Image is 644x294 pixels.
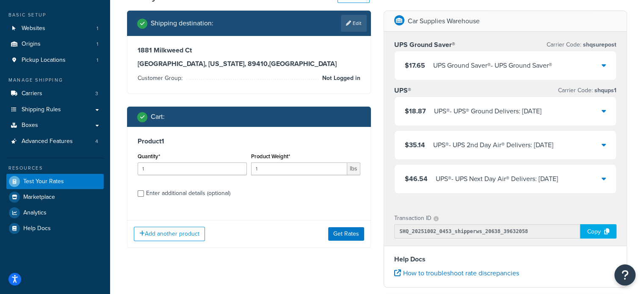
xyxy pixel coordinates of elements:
[6,190,104,205] a: Marketplace
[6,86,104,102] li: Carriers
[138,153,160,159] label: Quantity*
[6,36,104,52] li: Origins
[320,73,360,83] span: Not Logged in
[433,139,553,151] div: UPS® - UPS 2nd Day Air® Delivers: [DATE]
[6,102,104,118] a: Shipping Rules
[6,134,104,149] a: Advanced Features4
[347,162,360,175] span: lbs
[6,118,104,133] a: Boxes
[22,122,38,129] span: Boxes
[341,15,367,32] a: Edit
[593,86,616,95] span: shqups1
[23,225,51,232] span: Help Docs
[251,153,290,159] label: Product Weight*
[405,140,425,150] span: $35.14
[394,86,411,95] h3: UPS®
[6,205,104,220] a: Analytics
[405,60,425,70] span: $17.65
[6,134,104,149] li: Advanced Features
[6,77,104,84] div: Manage Shipping
[6,86,104,102] a: Carriers3
[328,227,364,241] button: Get Rates
[405,174,428,184] span: $46.54
[6,21,104,36] li: Websites
[394,254,617,264] h4: Help Docs
[95,90,98,97] span: 3
[436,173,558,185] div: UPS® - UPS Next Day Air® Delivers: [DATE]
[22,25,45,32] span: Websites
[394,268,519,278] a: How to troubleshoot rate discrepancies
[138,46,360,55] h3: 1881 Milkweed Ct
[6,221,104,236] a: Help Docs
[581,40,616,49] span: shqsurepost
[151,19,213,27] h2: Shipping destination :
[22,41,41,48] span: Origins
[97,57,98,64] span: 1
[22,90,42,97] span: Carriers
[433,60,552,71] div: UPS Ground Saver® - UPS Ground Saver®
[95,138,98,145] span: 4
[434,105,542,117] div: UPS® - UPS® Ground Delivers: [DATE]
[394,212,431,224] p: Transaction ID
[22,57,66,64] span: Pickup Locations
[405,106,426,116] span: $18.87
[6,174,104,189] a: Test Your Rates
[22,138,73,145] span: Advanced Features
[22,106,61,113] span: Shipping Rules
[580,224,616,239] div: Copy
[138,190,144,197] input: Enter additional details (optional)
[614,264,636,286] button: Open Resource Center
[408,15,480,27] p: Car Supplies Warehouse
[6,36,104,52] a: Origins1
[97,25,98,32] span: 1
[23,194,55,201] span: Marketplace
[23,178,64,185] span: Test Your Rates
[97,41,98,48] span: 1
[138,60,360,68] h3: [GEOGRAPHIC_DATA], [US_STATE], 89410 , [GEOGRAPHIC_DATA]
[6,165,104,172] div: Resources
[558,85,616,96] p: Carrier Code:
[547,39,616,51] p: Carrier Code:
[394,41,455,49] h3: UPS Ground Saver®
[138,162,247,175] input: 0
[6,52,104,68] a: Pickup Locations1
[23,209,47,217] span: Analytics
[146,187,230,199] div: Enter additional details (optional)
[138,74,185,82] span: Customer Group:
[6,52,104,68] li: Pickup Locations
[251,162,347,175] input: 0.00
[151,113,165,121] h2: Cart :
[138,137,360,146] h3: Product 1
[134,227,205,241] button: Add another product
[6,21,104,36] a: Websites1
[6,11,104,19] div: Basic Setup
